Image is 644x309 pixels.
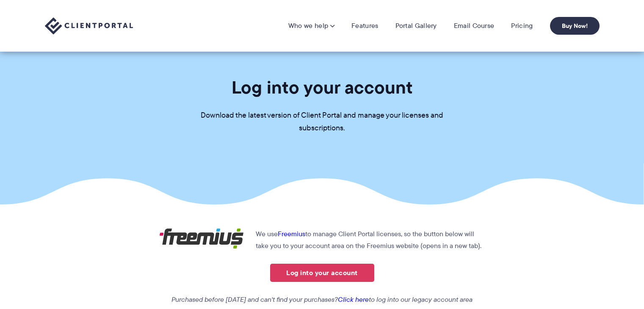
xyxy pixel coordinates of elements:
[550,17,600,35] a: Buy Now!
[159,228,485,252] p: We use to manage Client Portal licenses, so the button below will take you to your account area o...
[511,22,533,30] a: Pricing
[270,264,374,282] a: Log into your account
[338,295,369,304] a: Click here
[351,22,378,30] a: Features
[288,22,334,30] a: Who we help
[395,22,437,30] a: Portal Gallery
[195,109,449,135] p: Download the latest version of Client Portal and manage your licenses and subscriptions.
[454,22,495,30] a: Email Course
[278,229,305,239] a: Freemius
[232,76,413,99] h1: Log into your account
[159,228,244,249] img: Freemius logo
